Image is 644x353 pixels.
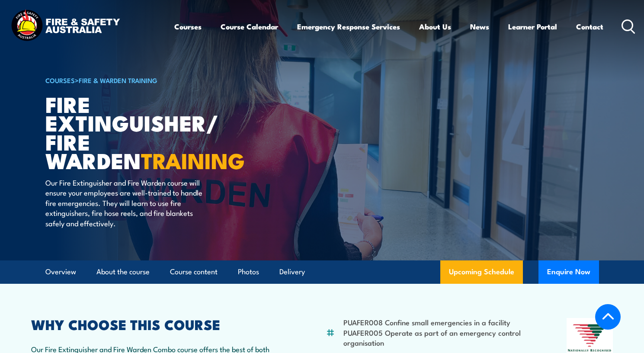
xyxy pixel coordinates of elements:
[96,260,150,283] a: About the course
[31,318,284,330] h2: WHY CHOOSE THIS COURSE
[279,260,305,283] a: Delivery
[174,15,202,38] a: Courses
[343,327,525,348] li: PUAFER005 Operate as part of an emergency control organisation
[141,143,245,176] strong: TRAINING
[221,15,278,38] a: Course Calendar
[576,15,603,38] a: Contact
[170,260,218,283] a: Course content
[297,15,400,38] a: Emergency Response Services
[45,75,259,85] h6: >
[45,260,76,283] a: Overview
[440,260,523,284] a: Upcoming Schedule
[238,260,259,283] a: Photos
[419,15,451,38] a: About Us
[45,94,259,169] h1: Fire Extinguisher/ Fire Warden
[343,317,525,327] li: PUAFER008 Confine small emergencies in a facility
[45,177,203,228] p: Our Fire Extinguisher and Fire Warden course will ensure your employees are well-trained to handl...
[470,15,489,38] a: News
[538,260,599,284] button: Enquire Now
[508,15,557,38] a: Learner Portal
[79,75,157,85] a: Fire & Warden Training
[45,75,75,85] a: COURSES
